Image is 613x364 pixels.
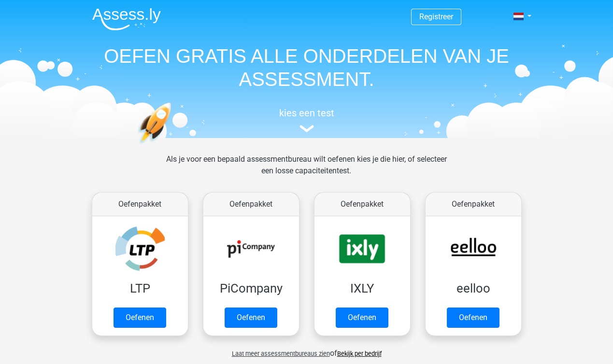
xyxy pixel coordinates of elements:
[337,350,382,357] a: Bekijk per bedrijf
[138,102,209,190] img: oefenen
[336,308,388,328] a: Oefenen
[85,107,529,119] h5: kies een test
[299,125,314,132] img: assessment
[232,350,330,357] span: Laat meer assessmentbureaus zien
[158,154,455,188] div: Als je voor een bepaald assessmentbureau wilt oefenen kies je die hier, of selecteer een losse ca...
[85,340,529,359] div: of
[85,44,529,91] h1: OEFEN GRATIS ALLE ONDERDELEN VAN JE ASSESSMENT.
[114,308,166,328] a: Oefenen
[225,308,277,328] a: Oefenen
[419,12,453,21] a: Registreer
[447,308,499,328] a: Oefenen
[85,107,529,133] a: kies een test
[92,8,161,30] img: Assessly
